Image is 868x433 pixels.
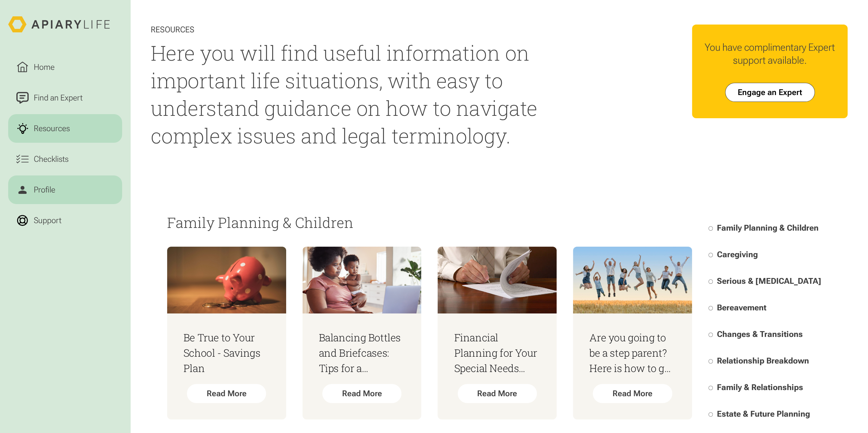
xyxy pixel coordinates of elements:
[717,250,758,259] span: Caregiving
[458,384,537,403] div: Read More
[717,356,809,366] span: Relationship Breakdown
[151,39,544,149] h1: Here you will find useful information on important life situations, with easy to understand guida...
[32,122,72,135] div: Resources
[151,25,544,35] div: Resources
[322,384,402,403] div: Read More
[589,330,676,376] h3: Are you going to be a step parent? Here is how to get the best start…
[8,175,122,204] a: Profile
[167,247,286,419] a: Be True to Your School - Savings PlanRead More
[438,247,557,419] a: Financial Planning for Your Special Needs ChildRead More
[700,41,839,66] div: You have complimentary Expert support available.
[725,83,815,102] a: Engage an Expert
[8,83,122,112] a: Find an Expert
[717,329,803,339] span: Changes & Transitions
[708,253,713,257] input: Caregiving
[717,409,810,419] span: Estate & Future Planning
[717,383,803,392] span: Family & Relationships
[319,330,405,376] h3: Balancing Bottles and Briefcases: Tips for a Confident Comeback After Maternity Leave
[8,145,122,173] a: Checklists
[32,153,71,165] div: Checklists
[32,184,57,196] div: Profile
[708,226,713,231] input: Family Planning & Children
[167,215,692,230] h2: Family Planning & Children
[593,384,672,403] div: Read More
[32,92,85,104] div: Find an Expert
[708,412,713,417] input: Estate & Future Planning
[8,114,122,143] a: Resources
[8,53,122,81] a: Home
[303,247,422,419] a: Balancing Bottles and Briefcases: Tips for a Confident Comeback After Maternity LeaveRead More
[573,247,692,419] a: Are you going to be a step parent? Here is how to get the best start…Read More
[32,214,63,227] div: Support
[32,61,57,73] div: Home
[183,330,270,376] h3: Be True to Your School - Savings Plan
[708,359,713,364] input: Relationship Breakdown
[708,279,713,284] input: Serious & [MEDICAL_DATA]
[717,223,819,233] span: Family Planning & Children
[708,306,713,310] input: Bereavement
[8,206,122,235] a: Support
[708,386,713,390] input: Family & Relationships
[717,303,766,312] span: Bereavement
[454,330,540,376] h3: Financial Planning for Your Special Needs Child
[187,384,266,403] div: Read More
[708,333,713,337] input: Changes & Transitions
[717,276,821,286] span: Serious & [MEDICAL_DATA]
